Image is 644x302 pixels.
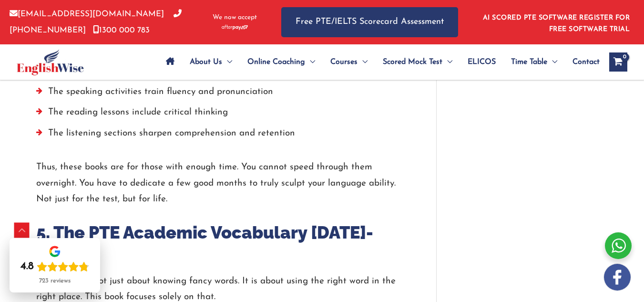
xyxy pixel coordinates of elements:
[305,45,315,79] span: Menu Toggle
[222,25,248,30] img: Afterpay-Logo
[468,45,496,79] span: ELICOS
[609,52,627,72] a: View Shopping Cart, empty
[36,84,408,104] li: The speaking activities train fluency and pronunciation
[383,45,442,79] span: Scored Mock Test
[477,7,634,38] aside: Header Widget 1
[158,45,600,79] nav: Site Navigation: Main Menu
[547,45,557,79] span: Menu Toggle
[17,49,84,75] img: cropped-ew-logo
[10,10,164,18] a: [EMAIL_ADDRESS][DOMAIN_NAME]
[93,26,150,34] a: 1300 000 783
[247,45,305,79] span: Online Coaching
[565,45,600,79] a: Contact
[240,45,323,79] a: Online CoachingMenu Toggle
[222,45,232,79] span: Menu Toggle
[483,14,630,33] a: AI SCORED PTE SOFTWARE REGISTER FOR FREE SOFTWARE TRIAL
[511,45,547,79] span: Time Table
[460,45,503,79] a: ELICOS
[213,13,257,22] span: We now accept
[39,277,71,285] div: 723 reviews
[358,45,368,79] span: Menu Toggle
[604,264,631,291] img: white-facebook.png
[36,221,408,266] h2: 5. The PTE Academic Vocabulary [DATE]-[DATE]
[36,104,408,125] li: The reading lessons include critical thinking
[503,45,565,79] a: Time TableMenu Toggle
[281,7,458,37] a: Free PTE/IELTS Scorecard Assessment
[572,45,600,79] span: Contact
[20,260,34,273] div: 4.8
[182,45,240,79] a: About UsMenu Toggle
[323,45,375,79] a: CoursesMenu Toggle
[36,125,408,146] li: The listening sections sharpen comprehension and retention
[442,45,452,79] span: Menu Toggle
[20,260,89,273] div: Rating: 4.8 out of 5
[10,10,182,34] a: [PHONE_NUMBER]
[36,159,408,207] p: Thus, these books are for those with enough time. You cannot speed through them overnight. You ha...
[375,45,460,79] a: Scored Mock TestMenu Toggle
[330,45,358,79] span: Courses
[190,45,222,79] span: About Us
